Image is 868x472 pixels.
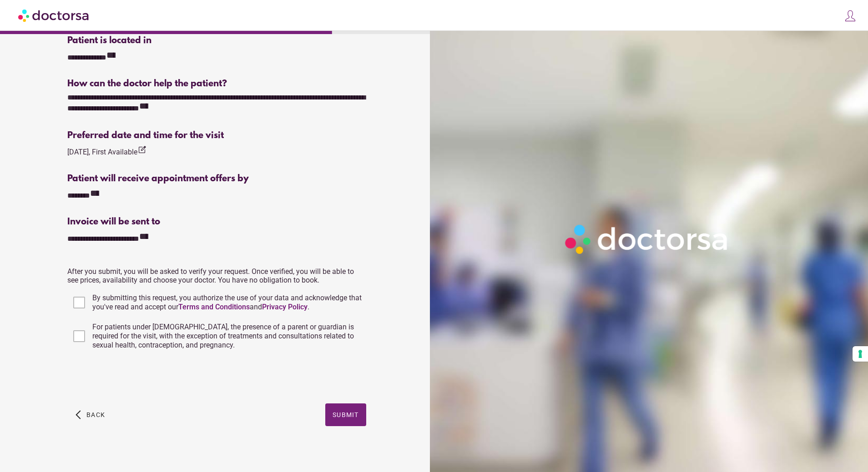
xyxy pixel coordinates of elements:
[86,411,105,418] span: Back
[67,174,366,184] div: Patient will receive appointment offers by
[67,145,146,158] div: [DATE], First Available
[67,35,366,46] div: Patient is located in
[67,79,366,89] div: How can the doctor help the patient?
[18,5,90,25] img: Doctorsa.com
[325,403,366,426] button: Submit
[67,359,206,394] iframe: reCAPTCHA
[333,411,359,418] span: Submit
[92,323,354,349] span: For patients under [DEMOGRAPHIC_DATA], the presence of a parent or guardian is required for the v...
[844,10,857,22] img: icons8-customer-100.png
[67,130,366,141] div: Preferred date and time for the visit
[137,145,146,154] i: edit_square
[72,403,109,426] button: arrow_back_ios Back
[560,220,734,258] img: Logo-Doctorsa-trans-White-partial-flat.png
[262,303,308,311] a: Privacy Policy
[853,346,868,362] button: Your consent preferences for tracking technologies
[92,293,362,311] span: By submitting this request, you authorize the use of your data and acknowledge that you've read a...
[67,267,366,284] p: After you submit, you will be asked to verify your request. Once verified, you will be able to se...
[67,217,366,227] div: Invoice will be sent to
[178,303,250,311] a: Terms and Conditions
